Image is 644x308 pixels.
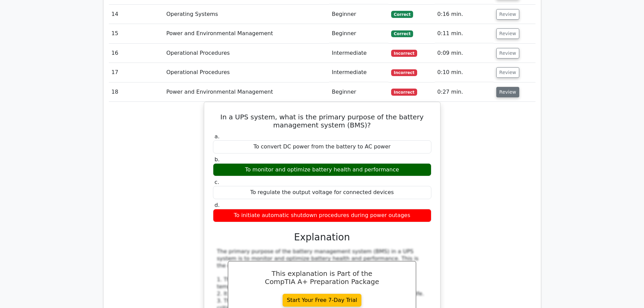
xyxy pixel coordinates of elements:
td: Beginner [329,24,388,43]
td: 17 [109,63,164,82]
td: 0:09 min. [435,44,494,63]
div: To monitor and optimize battery health and performance [213,163,431,176]
span: a. [215,133,220,140]
span: b. [215,156,220,163]
span: Incorrect [391,89,417,95]
button: Review [496,9,519,20]
div: To convert DC power from the battery to AC power [213,140,431,153]
td: Operational Procedures [164,63,329,82]
td: Operational Procedures [164,44,329,63]
span: c. [215,179,219,185]
button: Review [496,87,519,97]
td: 16 [109,44,164,63]
td: 0:11 min. [435,24,494,43]
div: To regulate the output voltage for connected devices [213,186,431,199]
td: 18 [109,82,164,102]
td: 0:16 min. [435,5,494,24]
td: Power and Environmental Management [164,82,329,102]
td: 15 [109,24,164,43]
td: 14 [109,5,164,24]
span: d. [215,202,220,208]
button: Review [496,67,519,78]
button: Review [496,48,519,58]
td: Operating Systems [164,5,329,24]
td: Beginner [329,82,388,102]
td: Beginner [329,5,388,24]
td: 0:10 min. [435,63,494,82]
span: Correct [391,11,413,18]
td: 0:27 min. [435,82,494,102]
td: Intermediate [329,63,388,82]
div: To initiate automatic shutdown procedures during power outages [213,209,431,222]
button: Review [496,28,519,39]
td: Intermediate [329,44,388,63]
span: Incorrect [391,69,417,76]
span: Correct [391,30,413,37]
span: Incorrect [391,50,417,56]
a: Start Your Free 7-Day Trial [283,294,362,307]
td: Power and Environmental Management [164,24,329,43]
h3: Explanation [217,232,427,243]
h5: In a UPS system, what is the primary purpose of the battery management system (BMS)? [212,113,432,129]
